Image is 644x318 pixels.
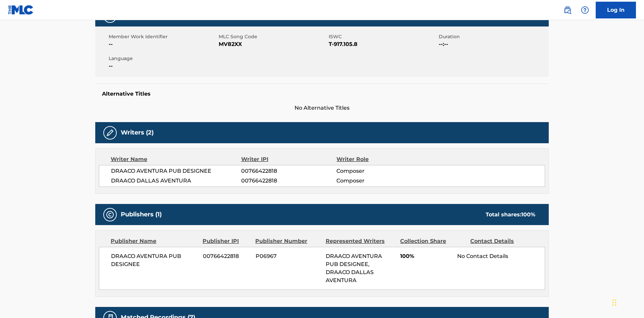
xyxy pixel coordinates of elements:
[326,237,395,245] div: Represented Writers
[255,237,320,245] div: Publisher Number
[106,129,114,137] img: Writers
[329,33,437,40] span: ISWC
[241,155,337,163] div: Writer IPI
[109,62,217,70] span: --
[336,155,423,163] div: Writer Role
[111,177,241,185] span: DRAACO DALLAS AVENTURA
[219,40,327,48] span: MV82XX
[329,40,437,48] span: T-917.105.8
[612,293,616,313] div: Drag
[121,211,162,218] h5: Publishers (1)
[521,211,535,218] span: 100 %
[106,211,114,219] img: Publishers
[563,6,572,14] img: search
[439,33,547,40] span: Duration
[111,155,241,163] div: Writer Name
[8,5,34,15] img: MLC Logo
[219,33,327,40] span: MLC Song Code
[581,6,589,14] img: help
[610,286,644,318] iframe: Chat Widget
[111,167,241,175] span: DRAACO AVENTURA PUB DESIGNEE
[336,177,423,185] span: Composer
[400,252,452,260] span: 100%
[596,2,636,18] a: Log In
[561,3,574,17] a: Public Search
[109,33,217,40] span: Member Work Identifier
[102,91,542,97] h5: Alternative Titles
[109,40,217,48] span: --
[111,237,198,245] div: Publisher Name
[241,177,336,185] span: 00766422818
[111,252,198,268] span: DRAACO AVENTURA PUB DESIGNEE
[203,252,251,260] span: 00766422818
[400,237,465,245] div: Collection Share
[95,104,549,112] span: No Alternative Titles
[457,252,545,260] div: No Contact Details
[121,129,154,137] h5: Writers (2)
[470,237,535,245] div: Contact Details
[241,167,336,175] span: 00766422818
[336,167,423,175] span: Composer
[326,253,382,283] span: DRAACO AVENTURA PUB DESIGNEE, DRAACO DALLAS AVENTURA
[486,211,535,219] div: Total shares:
[109,55,217,62] span: Language
[203,237,250,245] div: Publisher IPI
[578,3,592,17] div: Help
[439,40,547,48] span: --:--
[256,252,321,260] span: P06967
